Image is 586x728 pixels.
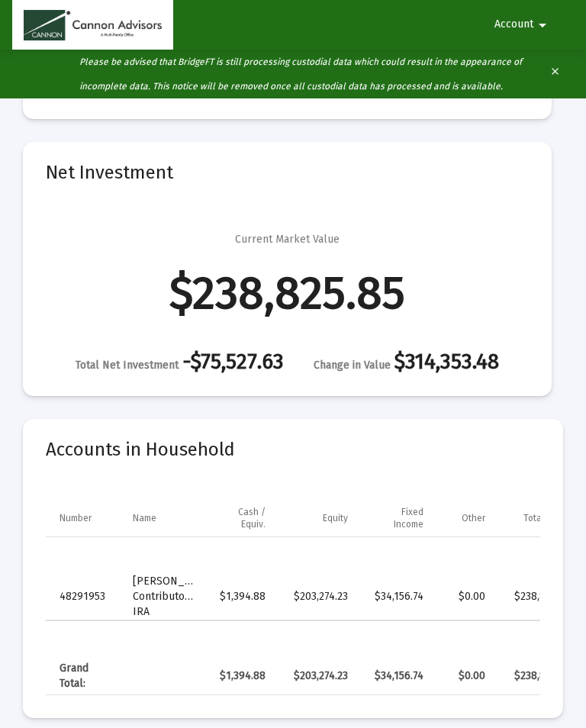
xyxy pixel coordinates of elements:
td: Column Name [122,500,204,536]
td: Column Number [46,500,122,536]
span: Change in Value [314,359,391,372]
span: Account [494,18,533,31]
td: 48291953 [46,574,122,620]
div: Number [60,512,92,524]
div: $0.00 [445,668,485,684]
mat-card-title: Accounts in Household [46,442,540,457]
mat-card-title: Net Investment [46,165,529,180]
td: Column Cash / Equiv. [204,500,276,536]
div: $203,274.23 [287,589,348,604]
td: Column Fixed Income [359,500,434,536]
div: Data grid [46,463,540,695]
div: $203,274.23 [287,668,348,684]
div: $34,156.74 [369,668,423,684]
div: Total Value [523,512,570,524]
div: $1,394.88 [215,668,266,684]
div: $238,825.85 [169,285,405,301]
img: Dashboard [24,10,162,40]
div: $0.00 [445,589,485,604]
i: Please be advised that BridgeFT is still processing custodial data which could result in the appe... [79,56,522,92]
div: Equity [323,512,348,524]
td: Column Total Value [496,500,584,536]
button: Account [476,9,570,40]
div: Grand Total: [60,661,111,691]
td: Column Other [434,500,496,536]
td: [PERSON_NAME] Contributory IRA [122,574,204,620]
div: Other [462,512,485,524]
span: Total Net Investment [76,359,179,372]
div: Name [133,512,156,524]
div: $34,156.74 [369,589,423,604]
div: Cash / Equiv. [215,506,266,530]
div: $1,394.88 [215,589,266,604]
div: $238,825.85 [507,668,570,684]
td: Column Equity [276,500,359,536]
div: $238,825.85 [507,589,570,604]
div: $314,353.48 [314,354,499,373]
div: Fixed Income [369,506,423,530]
div: -$75,527.63 [76,354,284,373]
mat-icon: clear [549,63,561,85]
mat-icon: arrow_drop_down [533,10,552,40]
div: Current Market Value [235,232,340,247]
